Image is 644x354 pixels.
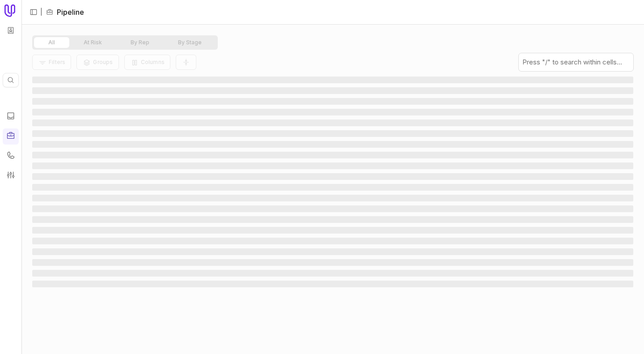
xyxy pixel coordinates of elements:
[76,55,119,70] button: Group Pipeline
[32,162,633,169] span: ‌
[40,7,42,17] span: |
[49,59,65,65] span: Filters
[32,216,633,223] span: ‌
[32,119,633,126] span: ‌
[176,55,196,70] button: Collapse all rows
[141,59,165,65] span: Columns
[116,37,164,48] button: By Rep
[34,37,69,48] button: All
[32,270,633,277] span: ‌
[32,259,633,266] span: ‌
[32,152,633,158] span: ‌
[32,195,633,201] span: ‌
[32,55,71,70] button: Filter Pipeline
[27,5,40,19] button: Expand sidebar
[32,98,633,105] span: ‌
[32,141,633,148] span: ‌
[32,87,633,94] span: ‌
[46,7,84,17] li: Pipeline
[32,173,633,180] span: ‌
[32,227,633,234] span: ‌
[32,205,633,212] span: ‌
[32,238,633,244] span: ‌
[124,55,170,70] button: Columns
[32,281,633,287] span: ‌
[69,37,116,48] button: At Risk
[4,24,17,37] button: Workspace
[32,77,633,83] span: ‌
[164,37,216,48] button: By Stage
[32,184,633,191] span: ‌
[519,53,633,71] input: Press "/" to search within cells...
[32,130,633,137] span: ‌
[32,109,633,115] span: ‌
[93,59,113,65] span: Groups
[32,248,633,255] span: ‌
